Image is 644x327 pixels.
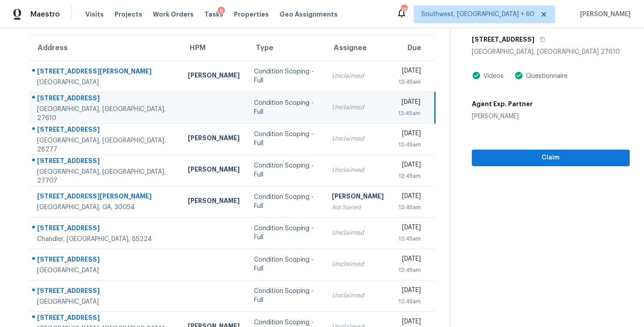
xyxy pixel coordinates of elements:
div: 12:45am [398,203,421,212]
div: 12:45am [398,297,421,306]
div: Not Started [332,203,384,212]
div: [PERSON_NAME] [188,133,240,145]
div: [PERSON_NAME] [332,192,384,203]
div: [GEOGRAPHIC_DATA], GA, 30054 [37,203,174,212]
div: Condition Scoping - Full [254,255,318,273]
div: [STREET_ADDRESS] [37,286,174,297]
span: Work Orders [153,10,194,19]
th: Due [391,35,435,60]
div: Unclaimed [332,134,384,143]
th: Assignee [325,35,391,60]
span: Visits [85,10,104,19]
span: [PERSON_NAME] [576,10,631,19]
th: HPM [181,35,247,60]
div: [DATE] [398,66,421,77]
div: [PERSON_NAME] [188,196,240,207]
div: Questionnaire [523,72,568,81]
div: Unclaimed [332,260,384,269]
div: [GEOGRAPHIC_DATA], [GEOGRAPHIC_DATA], 27610 [37,105,174,123]
button: Copy Address [534,31,547,47]
div: 8 [218,7,225,16]
span: Properties [234,10,269,19]
span: Tasks [204,11,223,17]
div: Condition Scoping - Full [254,99,318,116]
div: Unclaimed [332,228,384,237]
span: Geo Assignments [280,10,338,19]
div: [GEOGRAPHIC_DATA] [37,78,174,87]
th: Address [29,35,181,60]
div: [DATE] [398,223,421,234]
div: Unclaimed [332,72,384,81]
div: [DATE] [398,254,421,266]
div: Unclaimed [332,103,384,112]
div: [GEOGRAPHIC_DATA] [37,297,174,306]
img: Artifact Present Icon [472,71,481,80]
div: [GEOGRAPHIC_DATA], [GEOGRAPHIC_DATA] 27610 [472,47,630,56]
div: [PERSON_NAME] [472,112,533,121]
h5: [STREET_ADDRESS] [472,35,534,44]
div: [STREET_ADDRESS][PERSON_NAME] [37,192,174,203]
div: [STREET_ADDRESS] [37,255,174,266]
div: [GEOGRAPHIC_DATA] [37,266,174,275]
div: Videos [481,72,504,81]
div: Unclaimed [332,166,384,175]
div: Condition Scoping - Full [254,130,318,148]
div: 12:45am [398,172,421,181]
span: Projects [114,10,142,19]
div: Condition Scoping - Full [254,67,318,85]
div: Chandler, [GEOGRAPHIC_DATA], 85224 [37,235,174,244]
div: 12:45am [398,109,420,118]
div: Condition Scoping - Full [254,287,318,305]
div: [DATE] [398,98,420,109]
div: [GEOGRAPHIC_DATA], [GEOGRAPHIC_DATA], 27707 [37,168,174,185]
img: Artifact Present Icon [514,71,523,80]
div: [STREET_ADDRESS] [37,94,174,105]
span: Southwest, [GEOGRAPHIC_DATA] + 60 [421,10,534,19]
div: 12:45am [398,266,421,275]
span: Claim [479,152,623,163]
div: [STREET_ADDRESS] [37,156,174,168]
h5: Agent Exp. Partner [472,99,533,108]
div: [DATE] [398,286,421,297]
div: 12:45am [398,234,421,243]
div: [GEOGRAPHIC_DATA], [GEOGRAPHIC_DATA], 28277 [37,136,174,154]
div: [PERSON_NAME] [188,165,240,176]
button: Claim [472,150,630,166]
div: [DATE] [398,160,421,172]
div: [STREET_ADDRESS] [37,125,174,136]
div: [STREET_ADDRESS][PERSON_NAME] [37,67,174,78]
th: Type [247,35,325,60]
div: [DATE] [398,192,421,203]
div: Unclaimed [332,291,384,300]
div: 748 [401,5,407,14]
span: Maestro [30,10,60,19]
div: [STREET_ADDRESS] [37,313,174,324]
div: [PERSON_NAME] [188,71,240,82]
div: Condition Scoping - Full [254,193,318,211]
div: 12:45am [398,140,421,149]
div: Condition Scoping - Full [254,161,318,179]
div: Condition Scoping - Full [254,224,318,242]
div: [DATE] [398,129,421,140]
div: [STREET_ADDRESS] [37,224,174,235]
div: 12:45am [398,77,421,86]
